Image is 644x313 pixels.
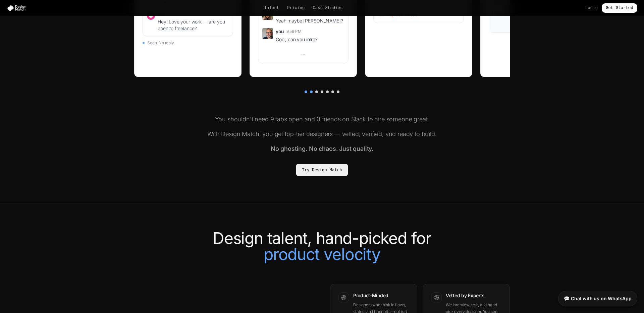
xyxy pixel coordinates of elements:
h3: Vetted by Experts [446,292,501,299]
h2: Design talent, hand-picked for [134,230,510,262]
p: With Design Match, you get top-tier designers — vetted, verified, and ready to build. [193,129,451,139]
p: No ghosting. No chaos. Just quality. [193,144,451,153]
span: you [276,28,284,35]
a: Pricing [287,5,305,11]
div: [PERSON_NAME] [489,7,511,33]
h3: Product-Minded [353,292,409,299]
a: Case Studies [313,5,342,11]
span: 9:56 PM [286,29,302,34]
div: Yeah maybe [PERSON_NAME]? [276,17,344,24]
a: Try Design Match [296,164,347,176]
img: You [262,28,273,39]
img: Design Match [7,5,30,11]
div: Hey! Love your work — are you open to freelance? [158,18,229,32]
a: 💬 Chat with us on WhatsApp [558,291,637,306]
a: Get Started [602,3,637,13]
div: Cool, can you intro? [276,36,344,43]
div: ... [262,47,344,59]
p: You shouldn't need 9 tabs open and 3 friends on Slack to hire someone great. [193,115,451,124]
a: Talent [264,5,279,11]
a: Login [585,5,598,11]
span: product velocity [264,244,380,264]
div: Seen. No reply. [143,40,233,46]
